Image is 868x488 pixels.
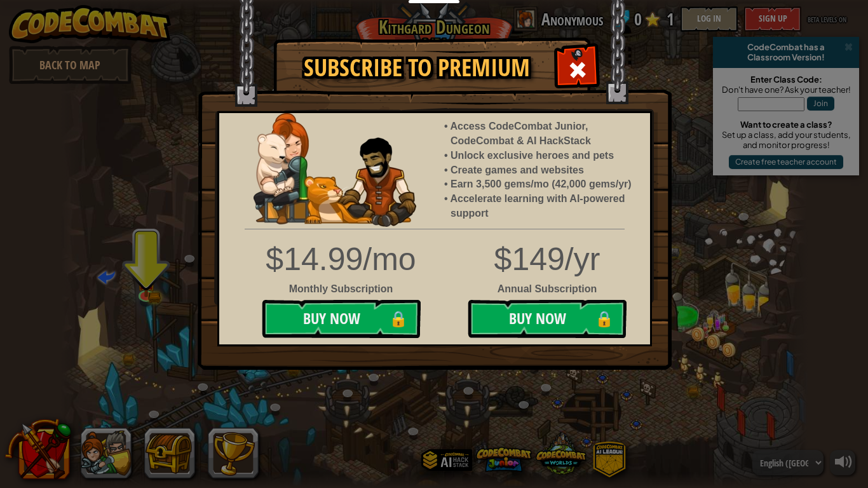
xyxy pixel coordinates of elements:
[254,113,416,227] img: anya-and-nando-pet.webp
[468,300,627,338] button: Buy Now🔒
[451,163,637,178] li: Create games and websites
[210,282,660,297] div: Annual Subscription
[210,237,660,282] div: $149/yr
[262,300,421,338] button: Buy Now🔒
[451,119,637,149] li: Access CodeCombat Junior, CodeCombat & AI HackStack
[257,237,425,282] div: $14.99/mo
[451,192,637,221] li: Accelerate learning with AI-powered support
[451,177,637,192] li: Earn 3,500 gems/mo (42,000 gems/yr)
[257,282,425,297] div: Monthly Subscription
[287,55,547,81] h1: Subscribe to Premium
[451,149,637,163] li: Unlock exclusive heroes and pets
